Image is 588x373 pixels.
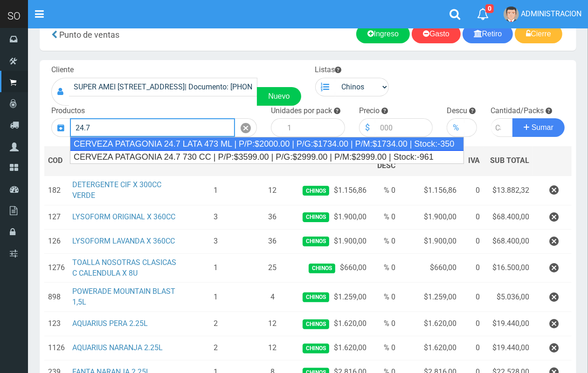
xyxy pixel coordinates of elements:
[294,312,370,336] td: $1.620,00
[303,292,329,302] span: Chinos
[370,253,399,283] td: % 0
[251,312,294,336] td: 12
[491,118,513,137] input: Cantidad
[370,283,399,312] td: % 0
[51,65,74,75] label: Cliente
[521,9,581,18] span: ADMINISTRACION
[484,283,533,312] td: $5.036,00
[294,229,370,253] td: $1.900,00
[484,205,533,229] td: $68.400,00
[490,156,529,166] span: SUB TOTAL
[460,312,484,336] td: 0
[44,312,69,336] td: 123
[251,176,294,205] td: 12
[532,123,553,131] span: Sumar
[181,312,251,336] td: 2
[359,106,380,116] label: Precio
[72,319,148,328] a: AQUARIUS PERA 2.25L
[399,229,460,253] td: $1.900,00
[251,253,294,283] td: 25
[72,287,175,306] a: POWERADE MOUNTAIN BLAST 1,5L
[72,258,176,278] a: TOALLA NOSOTRAS CLASICAS C CALENDULA X 8U
[181,283,251,312] td: 1
[294,253,370,283] td: $660,00
[399,253,460,283] td: $660,00
[294,205,370,229] td: $1.900,00
[303,212,329,222] span: Chinos
[460,283,484,312] td: 0
[44,176,69,205] td: 182
[44,205,69,229] td: 127
[70,118,235,137] input: Introduzca el nombre del producto
[484,229,533,253] td: $68.400,00
[303,319,329,329] span: Chinos
[303,237,329,246] span: Chinos
[399,336,460,360] td: $1.620,00
[415,156,457,165] span: PRECIO/DES
[69,78,257,96] input: Consumidor Final
[72,237,175,245] a: LYSOFORM LAVANDA X 360CC
[44,229,69,253] td: 126
[359,118,375,137] div: $
[44,146,69,176] th: COD
[181,253,251,283] td: 1
[257,87,301,106] a: Nuevo
[70,137,464,151] div: CERVEZA PATAGONIA 24.7 LATA 473 ML | P/P:$2000.00 | P/G:$1734.00 | P/M:$1734.00 | Stock:-350
[469,156,480,165] span: IVA
[370,205,399,229] td: % 0
[72,180,161,200] a: DETERGENTE CIF X 300CC VERDE
[484,336,533,360] td: $19.440,00
[69,146,181,176] th: DES
[370,176,399,205] td: % 0
[303,186,329,196] span: Chinos
[460,205,484,229] td: 0
[460,336,484,360] td: 0
[51,106,85,116] label: Productos
[370,336,399,360] td: % 0
[370,312,399,336] td: % 0
[251,229,294,253] td: 36
[309,264,335,273] span: Chinos
[447,106,467,116] label: Descu
[294,336,370,360] td: $1.620,00
[294,283,370,312] td: $1.259,00
[315,65,342,75] label: Listas
[181,205,251,229] td: 3
[283,118,345,137] input: 1
[484,176,533,205] td: $13.882,32
[86,156,119,165] span: CRIPCION
[375,118,433,137] input: 000
[294,176,370,205] td: $1.156,86
[447,118,464,137] div: %
[460,229,484,253] td: 0
[484,253,533,283] td: $16.500,00
[504,7,519,22] img: User Image
[251,283,294,312] td: 4
[399,312,460,336] td: $1.620,00
[399,205,460,229] td: $1.900,00
[44,253,69,283] td: 1276
[512,118,565,137] button: Sumar
[181,229,251,253] td: 3
[464,118,477,137] input: 000
[251,205,294,229] td: 36
[181,176,251,205] td: 1
[72,212,175,221] a: LYSOFORM ORIGINAL X 360CC
[412,25,461,43] a: Gasto
[59,30,119,40] span: Punto de ventas
[399,176,460,205] td: $1.156,86
[356,25,410,43] a: Ingreso
[271,106,332,116] label: Unidades por pack
[399,283,460,312] td: $1.259,00
[44,283,69,312] td: 898
[181,336,251,360] td: 2
[515,25,562,43] a: Cierre
[463,25,513,43] a: Retiro
[460,253,484,283] td: 0
[491,106,544,116] label: Cantidad/Packs
[251,336,294,360] td: 12
[303,344,329,353] span: Chinos
[370,229,399,253] td: % 0
[70,150,463,163] div: CERVEZA PATAGONIA 24.7 730 CC | P/P:$3599.00 | P/G:$2999.00 | P/M:$2999.00 | Stock:-961
[484,312,533,336] td: $19.440,00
